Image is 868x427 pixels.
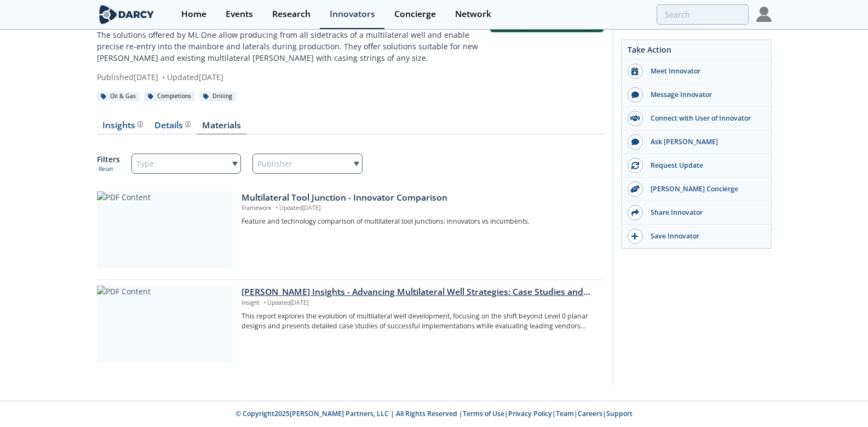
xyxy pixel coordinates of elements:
[643,184,766,194] div: [PERSON_NAME] Concierge
[144,92,196,101] div: Completions
[463,409,504,418] a: Terms of Use
[29,409,840,419] p: © Copyright 2025 [PERSON_NAME] Partners, LLC | All Rights Reserved | | | | |
[97,5,157,24] img: logo-wide.svg
[261,299,267,306] span: •
[242,286,597,299] div: [PERSON_NAME] Insights - Advancing Multilateral Well Strategies: Case Studies and Cutting-Edge Te...
[643,161,766,170] div: Request Update
[643,66,766,76] div: Meet Innovator
[643,137,766,147] div: Ask [PERSON_NAME]
[643,208,766,218] div: Share Innovator
[756,7,772,22] img: Profile
[394,10,436,19] div: Concierge
[252,153,363,174] div: Publisher
[160,72,167,82] span: •
[455,10,491,19] div: Network
[102,121,143,130] div: Insights
[242,191,597,204] div: Multilateral Tool Junction - Innovator Comparison
[149,121,197,134] a: Details
[97,29,488,64] p: The solutions offered by ML One allow producing from all sidetracks of a multilateral well and en...
[97,191,605,268] a: PDF Content Multilateral Tool Junction - Innovator Comparison Framework •Updated[DATE] Feature an...
[606,409,633,418] a: Support
[185,121,191,127] img: information.svg
[97,121,149,134] a: Insights
[242,311,597,332] p: This report explores the evolution of multilateral well development, focusing on the shift beyond...
[197,121,247,134] a: Materials
[508,409,552,418] a: Privacy Policy
[242,299,597,308] p: Insight Updated [DATE]
[136,156,154,172] span: Type
[622,225,771,248] button: Save Innovator
[154,121,191,130] div: Details
[643,90,766,100] div: Message Innovator
[643,113,766,123] div: Connect with User of Innovator
[137,121,143,127] img: information.svg
[257,156,292,172] span: Publisher
[578,409,602,418] a: Careers
[643,231,766,241] div: Save Innovator
[97,286,605,362] a: PDF Content [PERSON_NAME] Insights - Advancing Multilateral Well Strategies: Case Studies and Cut...
[226,10,253,19] div: Events
[97,153,120,165] p: Filters
[181,10,206,19] div: Home
[97,92,140,101] div: Oil & Gas
[272,10,311,19] div: Research
[556,409,574,418] a: Team
[131,153,242,174] div: Type
[99,165,113,174] button: Reset
[273,204,279,212] span: •
[622,44,771,60] div: Take Action
[199,92,237,101] div: Drilling
[242,217,597,226] p: Feature and technology comparison of multilateral tool junctions: innovators vs incumbents.
[657,4,749,25] input: Advanced Search
[242,204,597,213] p: Framework Updated [DATE]
[330,10,375,19] div: Innovators
[97,71,488,83] div: Published [DATE] Updated [DATE]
